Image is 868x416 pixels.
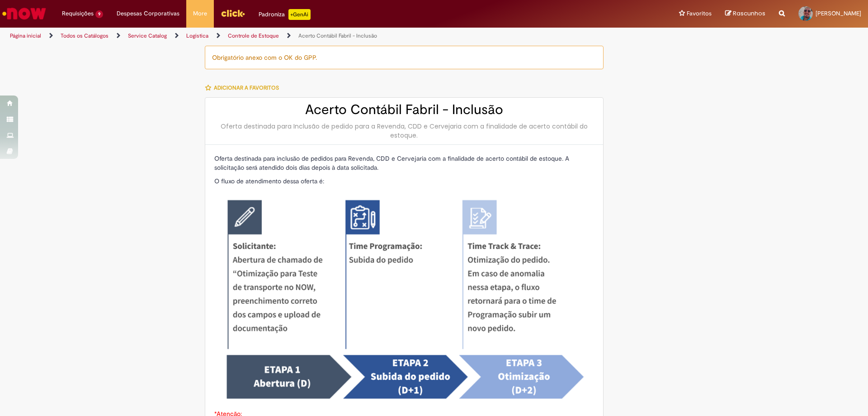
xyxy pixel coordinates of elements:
[193,9,207,18] span: More
[687,9,712,18] span: Favoritos
[259,9,311,20] div: Padroniza
[7,28,572,44] ul: Trilhas de página
[816,10,861,17] span: [PERSON_NAME]
[1,5,47,23] img: ServiceNow
[288,9,311,20] p: +GenAi
[228,32,279,39] a: Controle de Estoque
[298,32,377,39] a: Acerto Contábil Fabril - Inclusão
[214,122,594,140] div: Oferta destinada para Inclusão de pedido para a Revenda, CDD e Cervejaria com a finalidade de ace...
[128,32,167,39] a: Service Catalog
[186,32,208,39] a: Logistica
[95,10,103,18] span: 9
[214,102,594,117] h2: Acerto Contábil Fabril - Inclusão
[117,9,179,18] span: Despesas Corporativas
[221,6,245,20] img: click_logo_yellow_360x200.png
[10,32,41,39] a: Página inicial
[214,154,594,172] p: Oferta destinada para inclusão de pedidos para Revenda, CDD e Cervejaria com a finalidade de acer...
[61,32,108,39] a: Todos os Catálogos
[725,10,765,18] a: Rascunhos
[205,78,284,97] button: Adicionar a Favoritos
[214,177,594,186] p: O fluxo de atendimento dessa oferta é:
[214,84,279,91] span: Adicionar a Favoritos
[205,46,604,69] div: Obrigatório anexo com o OK do GPP.
[62,9,94,18] span: Requisições
[733,9,765,18] span: Rascunhos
